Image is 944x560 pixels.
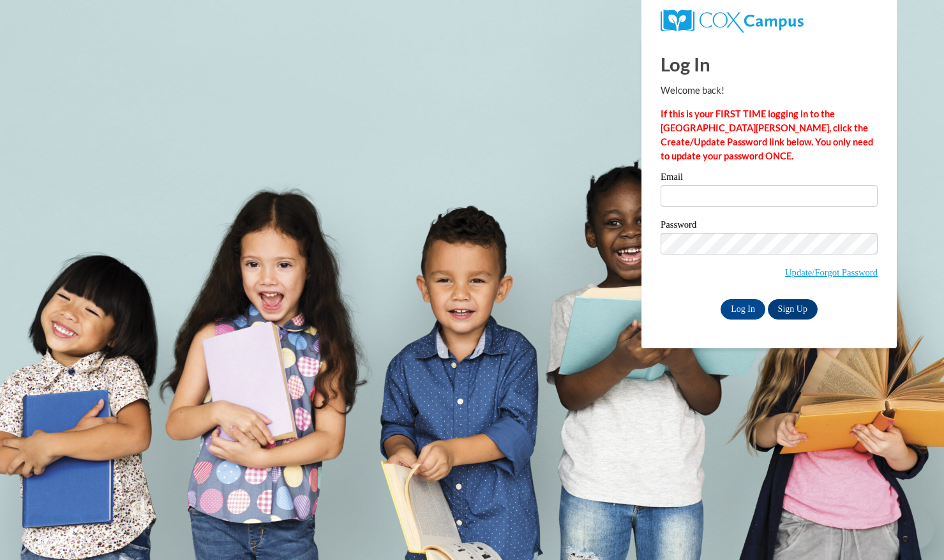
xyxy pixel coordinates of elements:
[661,10,878,33] a: COX Campus
[661,51,878,77] h1: Log In
[893,509,934,550] iframe: Button to launch messaging window
[768,299,818,320] a: Sign Up
[661,108,873,161] strong: If this is your FIRST TIME logging in to the [GEOGRAPHIC_DATA][PERSON_NAME], click the Create/Upd...
[661,10,804,33] img: COX Campus
[661,84,878,98] p: Welcome back!
[785,267,878,277] a: Update/Forgot Password
[661,172,878,185] label: Email
[661,220,878,233] label: Password
[721,299,765,320] input: Log In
